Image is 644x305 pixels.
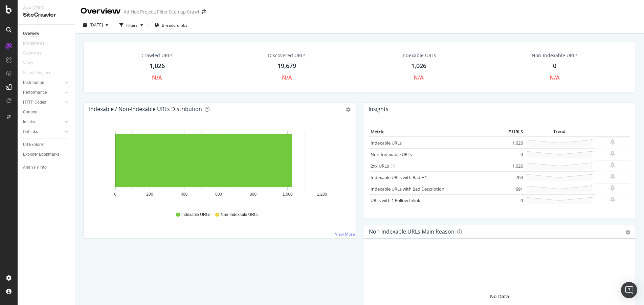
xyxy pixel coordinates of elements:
[497,195,525,206] td: 0
[23,60,33,67] div: Visits
[23,89,47,96] div: Performance
[23,128,63,135] a: Outlinks
[81,5,121,17] div: Overview
[335,231,355,237] a: View More
[497,149,525,160] td: 0
[277,62,296,70] div: 19,679
[369,127,497,137] th: Metric
[23,40,51,47] a: Movements
[89,127,348,205] svg: A chart.
[146,192,153,197] text: 200
[23,40,44,47] div: Movements
[490,293,509,300] div: No Data
[497,160,525,172] td: 1,026
[283,192,293,197] text: 1,000
[497,183,525,195] td: 691
[369,105,388,114] h4: Insights
[23,50,41,57] div: Segments
[124,8,199,15] div: Ad-Hoc Project: Filter Sitemap Crawl
[141,52,173,59] div: Crawled URLs
[610,197,615,202] div: bell-plus
[23,109,70,116] a: Content
[23,60,40,67] a: Visits
[610,185,615,191] div: bell-plus
[371,186,444,192] a: Indexable URLs with Bad Description
[497,127,525,137] th: # URLS
[221,212,258,218] span: Non-Indexable URLs
[401,52,436,59] div: Indexable URLs
[152,20,190,30] button: Breadcrumbs
[532,52,578,59] div: Non-Indexable URLs
[371,151,412,157] a: Non-Indexable URLs
[23,151,70,158] a: Explorer Bookmarks
[23,118,35,126] div: Inlinks
[202,9,206,14] div: arrow-right-arrow-left
[114,192,116,197] text: 0
[610,162,615,168] div: bell-plus
[150,62,165,70] div: 1,026
[414,74,424,82] div: N/A
[497,137,525,149] td: 1,026
[625,230,630,235] div: gear
[610,139,615,145] div: bell-plus
[550,74,560,82] div: N/A
[181,212,210,218] span: Indexable URLs
[23,164,70,171] a: Analysis Info
[23,30,70,37] a: Overview
[215,192,222,197] text: 600
[23,69,58,77] a: Search Engines
[371,174,427,180] a: Indexable URLs with Bad H1
[152,74,162,82] div: N/A
[23,99,63,106] a: HTTP Codes
[162,22,187,28] span: Breadcrumbs
[23,99,46,106] div: HTTP Codes
[23,79,44,86] div: Distribution
[89,106,202,112] div: Indexable / Non-Indexable URLs Distribution
[621,282,637,298] div: Open Intercom Messenger
[181,192,187,197] text: 400
[23,50,48,57] a: Segments
[411,62,426,70] div: 1,026
[23,128,38,135] div: Outlinks
[23,109,38,116] div: Content
[90,22,103,28] span: 2025 Oct. 3rd
[23,151,60,158] div: Explorer Bookmarks
[23,89,63,96] a: Performance
[23,79,63,86] a: Distribution
[525,127,595,137] th: Trend
[371,140,402,146] a: Indexable URLs
[268,52,306,59] div: Discovered URLs
[371,163,389,169] a: 2xx URLs
[23,11,69,19] div: SiteCrawler
[610,151,615,156] div: bell-plus
[610,174,615,179] div: bell-plus
[23,5,69,11] div: Analytics
[371,197,420,203] a: URLs with 1 Follow Inlink
[23,30,39,37] div: Overview
[23,69,51,77] div: Search Engines
[250,192,257,197] text: 800
[346,107,351,112] div: gear
[369,228,454,235] div: Non-Indexable URLs Main Reason
[23,141,70,148] a: Url Explorer
[23,118,63,126] a: Inlinks
[23,164,47,171] div: Analysis Info
[553,62,556,70] div: 0
[497,172,525,183] td: 704
[23,141,44,148] div: Url Explorer
[126,22,138,28] div: Filters
[282,74,292,82] div: N/A
[117,20,146,30] button: Filters
[81,20,111,30] button: [DATE]
[317,192,327,197] text: 1,200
